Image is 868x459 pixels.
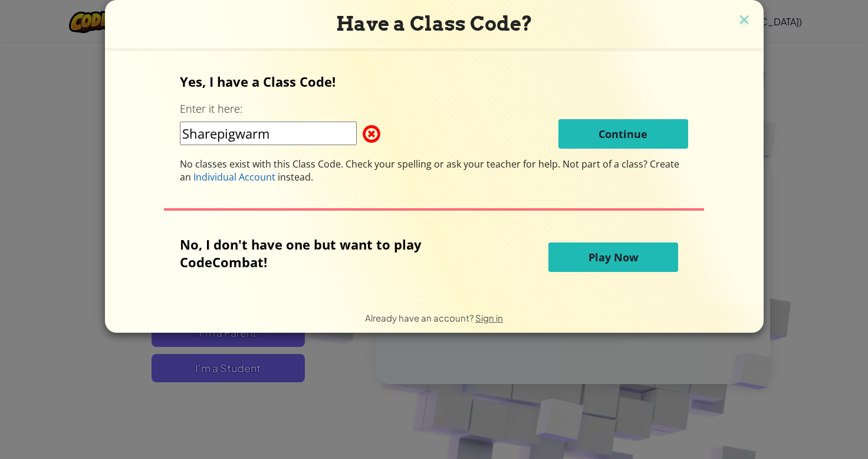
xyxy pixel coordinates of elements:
[180,158,679,183] span: Not part of a class? Create an
[588,250,638,264] span: Play Now
[275,171,313,183] span: instead.
[548,242,678,272] button: Play Now
[180,158,563,171] span: No classes exist with this Class Code. Check your spelling or ask your teacher for help.
[180,73,688,90] p: Yes, I have a Class Code!
[475,312,503,323] a: Sign in
[365,312,475,323] span: Already have an account?
[558,119,688,149] button: Continue
[336,12,532,35] span: Have a Class Code?
[599,127,647,141] span: Continue
[180,235,479,271] p: No, I don't have one but want to play CodeCombat!
[737,12,752,29] img: close icon
[180,101,242,116] label: Enter it here:
[193,171,275,183] span: Individual Account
